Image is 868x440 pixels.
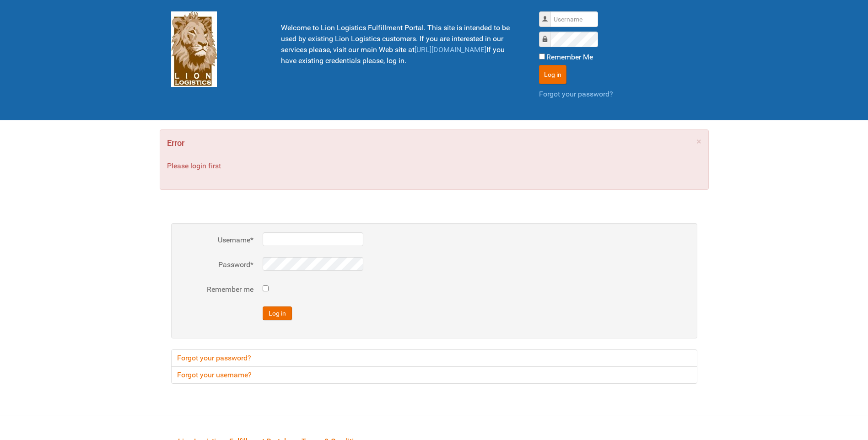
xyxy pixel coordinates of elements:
[167,161,701,172] p: Please login first
[180,259,253,270] label: Password
[539,65,566,84] button: Log in
[171,366,697,384] a: Forgot your username?
[180,284,253,295] label: Remember me
[696,137,701,146] a: ×
[546,52,593,63] label: Remember Me
[550,11,598,27] input: Username
[171,349,697,367] a: Forgot your password?
[180,235,253,246] label: Username
[167,137,701,150] h4: Error
[171,11,217,87] img: Lion Logistics
[415,45,486,54] a: [URL][DOMAIN_NAME]
[281,22,516,66] p: Welcome to Lion Logistics Fulfillment Portal. This site is intended to be used by existing Lion L...
[171,44,217,53] a: Lion Logistics
[539,90,613,98] a: Forgot your password?
[263,306,292,320] button: Log in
